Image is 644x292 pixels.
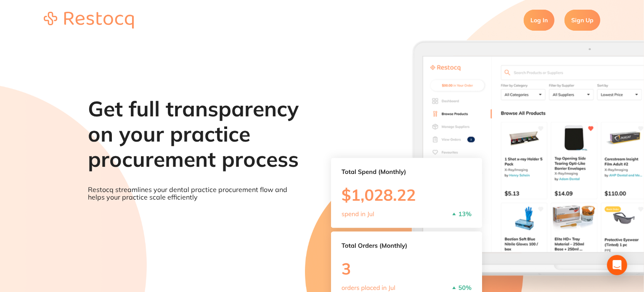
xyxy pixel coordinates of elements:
a: Sign Up [564,10,600,31]
p: Restocq streamlines your dental practice procurement flow and helps your practice scale efficiently [88,186,300,201]
div: Open Intercom Messenger [607,255,627,275]
img: restocq_logo.svg [44,12,134,29]
h1: Get full transparency on your practice procurement process [88,96,300,172]
a: Log In [524,10,554,31]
